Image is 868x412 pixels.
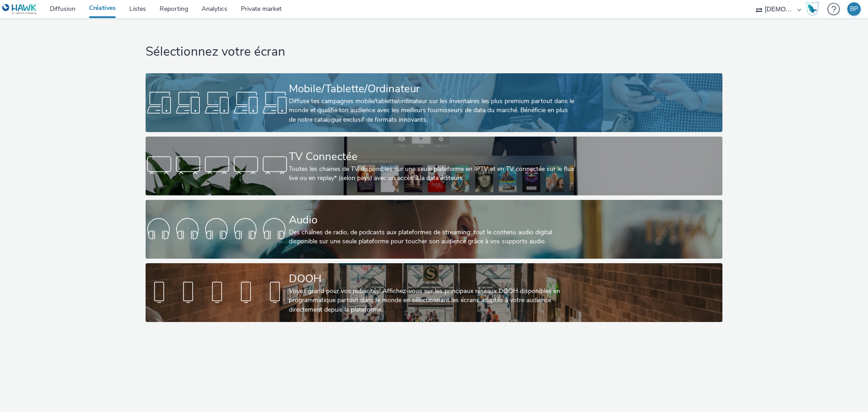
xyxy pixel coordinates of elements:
a: AudioDes chaînes de radio, de podcasts aux plateformes de streaming: tout le contenu audio digita... [146,200,722,259]
div: Diffuse tes campagnes mobile/tablette/ordinateur sur les inventaires les plus premium partout dan... [289,97,576,124]
div: BP [850,2,858,16]
div: Mobile/Tablette/Ordinateur [289,81,576,97]
div: Toutes les chaines de TV disponibles sur une seule plateforme en IPTV et en TV connectée sur le f... [289,165,576,183]
a: DOOHVoyez grand pour vos publicités! Affichez-vous sur les principaux réseaux DOOH disponibles en... [146,263,722,322]
div: Audio [289,212,576,228]
a: TV ConnectéeToutes les chaines de TV disponibles sur une seule plateforme en IPTV et en TV connec... [146,137,722,195]
div: TV Connectée [289,149,576,165]
img: Hawk Academy [806,2,819,16]
img: undefined Logo [2,4,37,15]
a: Mobile/Tablette/OrdinateurDiffuse tes campagnes mobile/tablette/ordinateur sur les inventaires le... [146,73,722,132]
div: Des chaînes de radio, de podcasts aux plateformes de streaming: tout le contenu audio digital dis... [289,228,576,246]
div: Voyez grand pour vos publicités! Affichez-vous sur les principaux réseaux DOOH disponibles en pro... [289,287,576,314]
h1: Sélectionnez votre écran [146,43,722,61]
a: Hawk Academy [806,2,823,16]
div: DOOH [289,271,576,287]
